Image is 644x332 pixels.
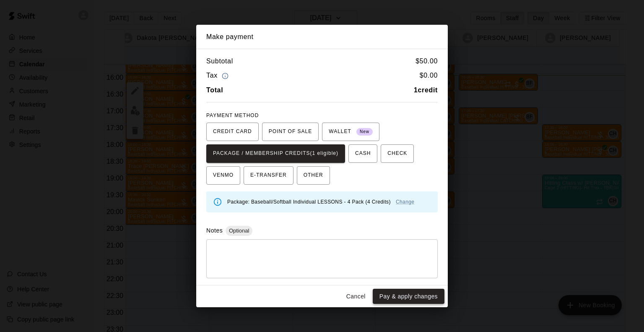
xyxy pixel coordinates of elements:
[343,289,369,304] button: Cancel
[213,169,234,182] span: VENMO
[213,147,338,160] span: PACKAGE / MEMBERSHIP CREDITS (1 eligible)
[387,147,407,160] span: CHECK
[206,123,259,141] button: CREDIT CARD
[206,144,345,163] button: PACKAGE / MEMBERSHIP CREDITS(1 eligible)
[244,166,293,185] button: E-TRANSFER
[297,166,330,185] button: OTHER
[348,144,377,163] button: CASH
[415,56,438,67] h6: $ 50.00
[206,166,240,185] button: VENMO
[206,70,231,81] h6: Tax
[414,86,438,94] b: 1 credit
[269,125,312,139] span: POINT OF SALE
[356,126,373,138] span: New
[226,227,252,234] span: Optional
[373,289,444,304] button: Pay & apply changes
[420,70,438,81] h6: $ 0.00
[206,227,223,234] label: Notes
[206,112,259,118] span: PAYMENT METHOD
[322,123,379,141] button: WALLET New
[396,199,414,205] a: Change
[213,125,252,139] span: CREDIT CARD
[381,144,414,163] button: CHECK
[250,169,287,182] span: E-TRANSFER
[329,125,373,139] span: WALLET
[262,123,319,141] button: POINT OF SALE
[206,56,233,67] h6: Subtotal
[227,199,414,205] span: Package: Baseball/Softball Individual LESSONS - 4 Pack (4 Credits)
[206,86,223,94] b: Total
[355,147,371,160] span: CASH
[304,169,323,182] span: OTHER
[196,25,448,49] h2: Make payment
